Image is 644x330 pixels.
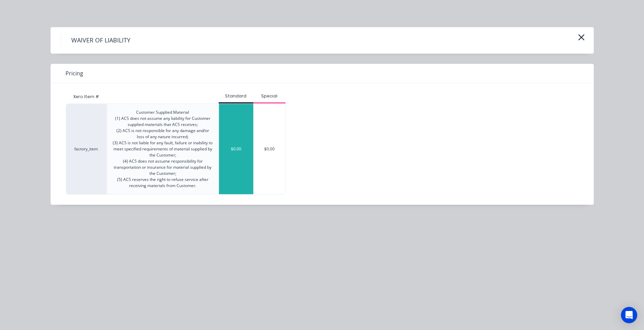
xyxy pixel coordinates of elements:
div: $0.00 [219,104,253,194]
div: $0.00 [254,104,286,194]
div: factory_item [66,104,107,195]
div: Open Intercom Messenger [621,307,637,323]
div: Special [253,93,286,99]
div: Customer Supplied Material (1) ACS does not assume any liability for Customer supplied materials ... [112,109,213,189]
div: Standard [219,93,253,99]
div: Xero Item # [66,90,107,104]
h4: WAIVER OF LIABILITY [61,34,141,47]
span: Pricing [66,69,83,77]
